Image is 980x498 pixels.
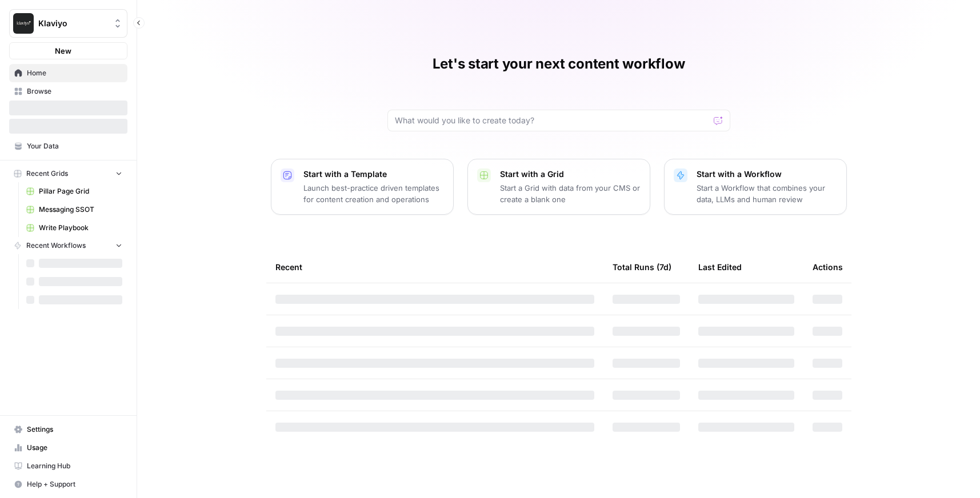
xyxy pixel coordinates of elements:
div: Total Runs (7d) [613,251,671,283]
p: Launch best-practice driven templates for content creation and operations [303,182,444,205]
span: Recent Grids [26,168,68,179]
span: Write Playbook [39,223,122,233]
a: Home [9,64,127,82]
span: Settings [27,424,122,435]
button: Recent Workflows [9,237,127,254]
h1: Let's start your next content workflow [433,55,685,73]
span: Klaviyo [38,18,107,29]
button: Start with a TemplateLaunch best-practice driven templates for content creation and operations [271,159,454,215]
p: Start a Workflow that combines your data, LLMs and human review [697,182,837,205]
span: Your Data [27,141,122,151]
a: Browse [9,82,127,101]
a: Usage [9,439,127,457]
a: Your Data [9,137,127,155]
img: Klaviyo Logo [13,13,34,34]
div: Last Edited [698,251,742,283]
p: Start with a Template [303,168,444,180]
span: Home [27,68,122,78]
a: Messaging SSOT [21,200,127,219]
button: New [9,42,127,59]
div: Recent [275,251,594,283]
span: Pillar Page Grid [39,186,122,196]
span: Browse [27,86,122,97]
span: New [55,45,71,57]
input: What would you like to create today? [395,115,709,126]
button: Help + Support [9,475,127,493]
span: Help + Support [27,479,122,489]
button: Workspace: Klaviyo [9,9,127,38]
div: Actions [813,251,843,283]
a: Settings [9,420,127,439]
a: Pillar Page Grid [21,182,127,200]
p: Start with a Workflow [697,168,837,180]
span: Learning Hub [27,461,122,471]
p: Start with a Grid [500,168,641,180]
a: Write Playbook [21,219,127,237]
button: Recent Grids [9,165,127,182]
button: Start with a GridStart a Grid with data from your CMS or create a blank one [467,159,650,215]
span: Recent Workflows [26,240,86,251]
p: Start a Grid with data from your CMS or create a blank one [500,182,641,205]
span: Messaging SSOT [39,204,122,215]
button: Start with a WorkflowStart a Workflow that combines your data, LLMs and human review [664,159,847,215]
span: Usage [27,443,122,453]
a: Learning Hub [9,457,127,475]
